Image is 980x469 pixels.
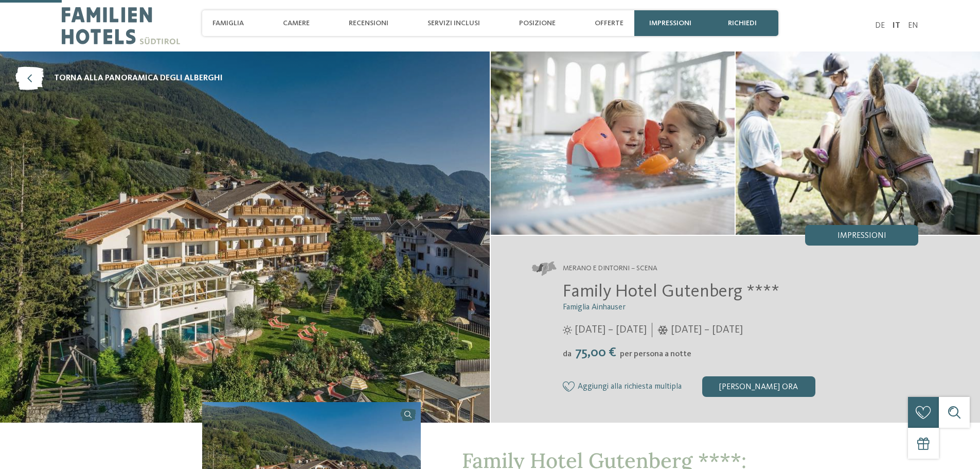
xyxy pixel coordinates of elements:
[875,22,885,30] a: DE
[563,283,779,301] span: Family Hotel Gutenberg ****
[838,232,886,240] span: Impressioni
[671,323,743,337] span: [DATE] – [DATE]
[575,323,647,337] span: [DATE] – [DATE]
[563,264,657,274] span: Merano e dintorni – Scena
[893,22,900,30] a: IT
[15,67,223,90] a: torna alla panoramica degli alberghi
[563,325,572,335] i: Orari d'apertura estate
[563,350,572,358] span: da
[563,303,626,311] span: Famiglia Ainhauser
[573,346,619,359] span: 75,00 €
[578,383,682,392] span: Aggiungi alla richiesta multipla
[702,376,815,397] div: [PERSON_NAME] ora
[54,73,223,84] span: torna alla panoramica degli alberghi
[908,22,918,30] a: EN
[620,350,691,358] span: per persona a notte
[657,325,668,335] i: Orari d'apertura inverno
[736,51,980,235] img: Family Hotel Gutenberg ****
[491,51,735,235] img: il family hotel a Scena per amanti della natura dall’estro creativo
